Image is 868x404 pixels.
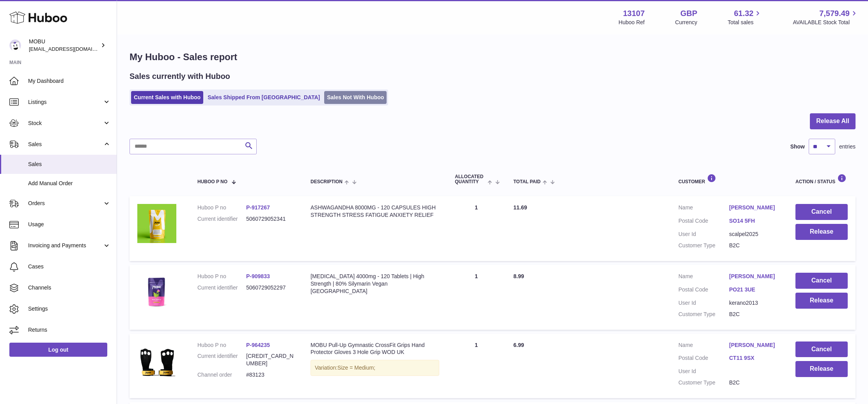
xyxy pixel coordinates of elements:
a: P-909833 [246,273,270,279]
dd: kerano2013 [729,299,780,307]
a: Sales Shipped From [GEOGRAPHIC_DATA] [205,91,323,104]
dt: Current identifier [197,215,246,223]
span: Channels [28,284,111,291]
span: Huboo P no [197,179,227,184]
dt: Customer Type [678,242,729,249]
dd: 5060729052341 [246,215,295,223]
span: 6.99 [513,342,524,348]
div: ASHWAGANDHA 8000MG - 120 CAPSULES HIGH STRENGTH STRESS FATIGUE ANXIETY RELIEF [311,204,439,219]
strong: GBP [680,8,697,19]
span: Description [311,179,343,184]
a: [PERSON_NAME] [729,204,780,211]
span: 8.99 [513,273,524,279]
td: 1 [447,196,506,261]
a: [PERSON_NAME] [729,341,780,349]
button: Cancel [795,204,848,220]
a: P-917267 [246,204,270,211]
dd: 5060729052297 [246,284,295,291]
span: Orders [28,200,103,207]
span: Sales [28,161,111,168]
a: Sales Not With Huboo [324,91,387,104]
dt: Huboo P no [197,273,246,280]
dd: #83123 [246,371,295,379]
div: Action / Status [795,174,848,184]
a: SO14 5FH [729,217,780,225]
span: 11.69 [513,204,527,211]
img: $_57.JPG [137,273,176,312]
h2: Sales currently with Huboo [130,71,230,82]
dd: B2C [729,242,780,249]
dt: User Id [678,231,729,238]
dt: Postal Code [678,217,729,227]
dt: Huboo P no [197,341,246,349]
span: 7,579.49 [819,8,850,19]
span: Size = Medium; [337,365,375,371]
button: Release [795,361,848,377]
dd: [CREDIT_CARD_NUMBER] [246,352,295,367]
dt: Name [678,341,729,351]
a: 7,579.49 AVAILABLE Stock Total [793,8,859,26]
dt: Channel order [197,371,246,379]
dt: Customer Type [678,379,729,386]
div: MOBU Pull-Up Gymnastic CrossFit Grips Hand Protector Gloves 3 Hole Grip WOD UK [311,341,439,356]
span: Sales [28,141,103,148]
button: Release [795,224,848,240]
div: Customer [678,174,780,184]
dt: Name [678,204,729,213]
label: Show [790,143,805,150]
span: ALLOCATED Quantity [455,174,486,184]
dd: B2C [729,311,780,318]
span: Returns [28,326,111,334]
dt: Current identifier [197,352,246,367]
dd: B2C [729,379,780,386]
dt: Huboo P no [197,204,246,211]
div: [MEDICAL_DATA] 4000mg - 120 Tablets | High Strength | 80% Silymarin Vegan [GEOGRAPHIC_DATA] [311,273,439,295]
button: Release [795,293,848,309]
a: Log out [9,343,107,357]
span: Usage [28,221,111,228]
span: AVAILABLE Stock Total [793,19,859,26]
dt: User Id [678,368,729,375]
dt: Customer Type [678,311,729,318]
button: Cancel [795,341,848,358]
strong: 13107 [623,8,645,19]
span: Cases [28,263,111,270]
dt: Postal Code [678,286,729,295]
span: entries [839,143,856,150]
span: Listings [28,98,103,106]
span: Total sales [728,19,762,26]
a: Current Sales with Huboo [131,91,203,104]
dt: Name [678,273,729,282]
span: Invoicing and Payments [28,242,103,249]
span: Stock [28,120,103,127]
div: Currency [675,19,698,26]
span: [EMAIL_ADDRESS][DOMAIN_NAME] [29,46,115,52]
a: P-964235 [246,342,270,348]
dt: Current identifier [197,284,246,291]
a: 61.32 Total sales [728,8,762,26]
button: Cancel [795,273,848,289]
td: 1 [447,265,506,330]
button: Release All [810,113,856,129]
a: PO21 3UE [729,286,780,293]
h1: My Huboo - Sales report [130,51,856,63]
div: Huboo Ref [619,19,645,26]
dt: Postal Code [678,354,729,364]
dt: User Id [678,299,729,307]
img: mo@mobu.co.uk [9,39,21,51]
span: Add Manual Order [28,180,111,187]
img: $_57.PNG [137,204,176,243]
span: Settings [28,305,111,313]
span: My Dashboard [28,77,111,85]
span: Total paid [513,179,541,184]
td: 1 [447,334,506,399]
div: Variation: [311,360,439,376]
div: MOBU [29,38,99,53]
dd: scalpel2025 [729,231,780,238]
a: CT11 9SX [729,354,780,362]
img: $_57.PNG [137,341,176,381]
a: [PERSON_NAME] [729,273,780,280]
span: 61.32 [734,8,753,19]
